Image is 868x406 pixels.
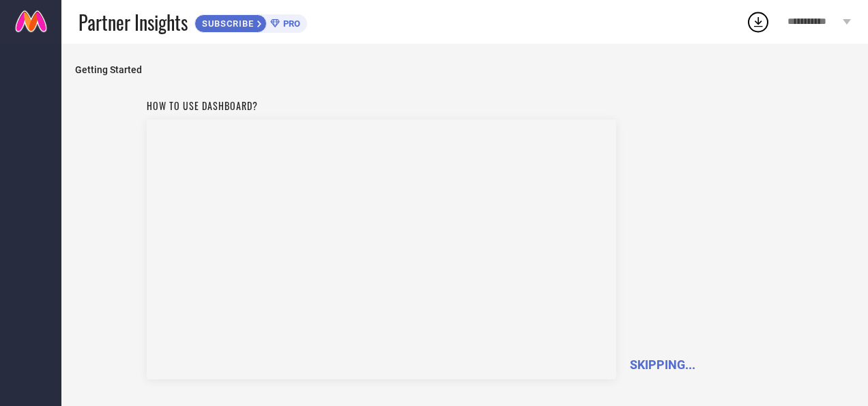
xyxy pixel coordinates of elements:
span: SKIPPING... [630,357,695,372]
span: Partner Insights [78,8,188,36]
h1: How to use dashboard? [147,98,616,113]
iframe: Workspace Section [147,120,616,379]
div: Open download list [746,10,770,34]
span: PRO [280,18,300,29]
span: Getting Started [75,64,854,75]
span: SUBSCRIBE [195,18,257,29]
a: SUBSCRIBEPRO [194,11,307,33]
